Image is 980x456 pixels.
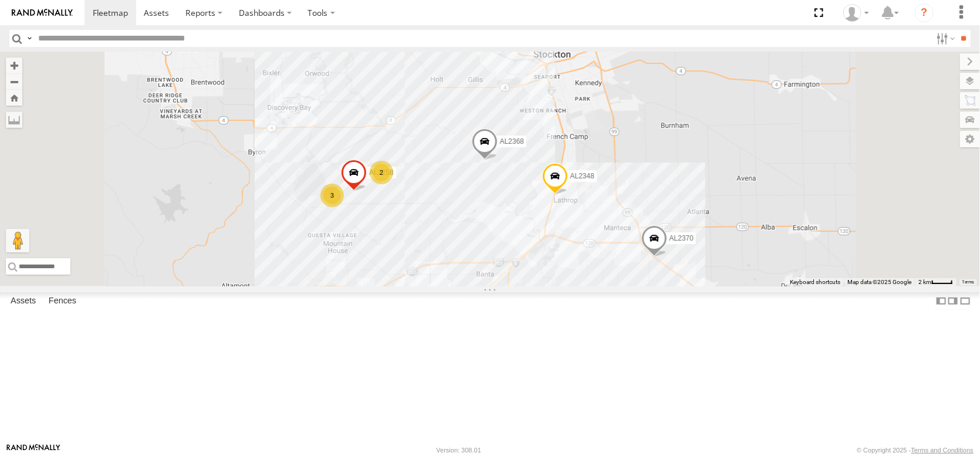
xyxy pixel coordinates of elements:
[370,161,393,184] div: 2
[320,184,344,207] div: 3
[6,444,60,456] a: Visit our Website
[25,30,34,47] label: Search Query
[935,292,947,309] label: Dock Summary Table to the Left
[857,447,974,454] div: © Copyright 2025 -
[6,112,22,128] label: Measure
[570,173,594,181] span: AL2348
[959,292,971,309] label: Hide Summary Table
[962,280,975,285] a: Terms (opens in new tab)
[5,293,42,309] label: Assets
[43,293,82,309] label: Fences
[932,30,957,47] label: Search Filter Options
[915,278,957,286] button: Map Scale: 2 km per 33 pixels
[960,131,980,147] label: Map Settings
[12,9,73,17] img: rand-logo.svg
[6,90,22,106] button: Zoom Home
[369,168,393,177] span: AL2258
[6,229,29,252] button: Drag Pegman onto the map to open Street View
[500,137,524,146] span: AL2368
[6,58,22,73] button: Zoom in
[437,447,481,454] div: Version: 308.01
[670,234,694,242] span: AL2370
[6,73,22,90] button: Zoom out
[790,278,840,286] button: Keyboard shortcuts
[947,292,959,309] label: Dock Summary Table to the Right
[839,4,873,22] div: Dennis Braga
[847,279,911,285] span: Map data ©2025 Google
[911,447,974,454] a: Terms and Conditions
[918,279,931,285] span: 2 km
[915,4,934,22] i: ?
